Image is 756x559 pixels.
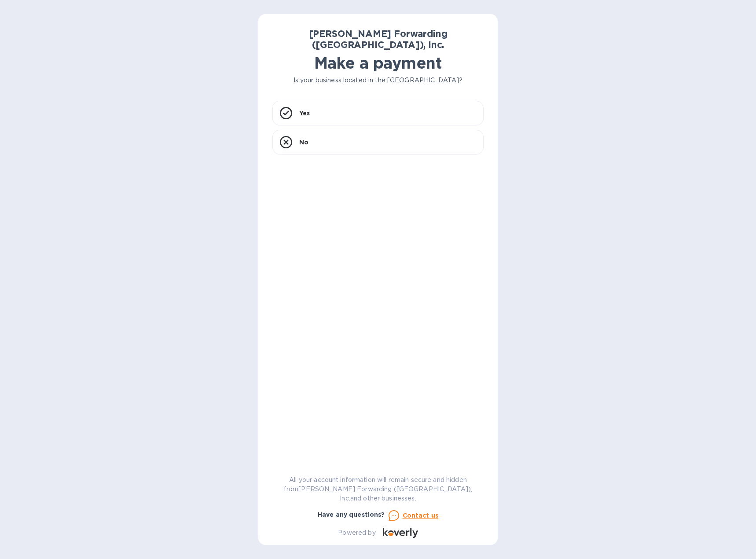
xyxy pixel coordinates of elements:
[272,475,484,503] p: All your account information will remain secure and hidden from [PERSON_NAME] Forwarding ([GEOGRA...
[338,528,375,537] p: Powered by
[309,28,448,50] b: [PERSON_NAME] Forwarding ([GEOGRAPHIC_DATA]), Inc.
[299,109,310,118] p: Yes
[318,511,385,518] b: Have any questions?
[272,76,484,85] p: Is your business located in the [GEOGRAPHIC_DATA]?
[272,54,484,72] h1: Make a payment
[299,138,308,147] p: No
[403,512,439,519] u: Contact us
